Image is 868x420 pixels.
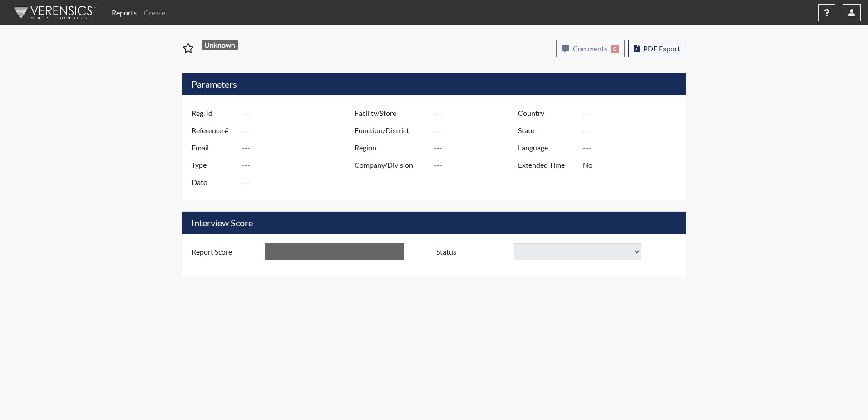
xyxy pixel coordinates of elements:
[242,156,357,174] input: ---
[185,156,242,174] label: Type
[108,4,140,22] a: Reports
[348,122,434,139] label: Function/District
[611,45,619,53] span: 0
[583,122,683,139] input: ---
[242,139,357,156] input: ---
[511,122,583,139] label: State
[242,174,357,191] input: ---
[140,4,169,22] a: Create
[429,243,683,260] div: Document a decision to hire or decline a candiate
[185,105,242,122] label: Reg. Id
[573,44,607,53] span: Comments
[643,44,680,53] span: PDF Export
[628,40,686,57] button: PDF Export
[583,139,683,156] input: ---
[348,156,434,174] label: Company/Division
[265,243,404,260] input: ---
[429,243,514,260] label: Status
[242,105,357,122] input: ---
[556,40,625,57] button: Comments0
[511,156,583,174] label: Extended Time
[434,122,520,139] input: ---
[182,212,686,234] h5: Interview Score
[185,122,242,139] label: Reference #
[185,243,265,260] label: Report Score
[434,105,520,122] input: ---
[202,40,238,50] span: Unknown
[434,156,520,174] input: ---
[583,156,683,174] input: ---
[434,139,520,156] input: ---
[182,73,686,95] h5: Parameters
[185,174,242,191] label: Date
[242,122,357,139] input: ---
[583,105,683,122] input: ---
[511,105,583,122] label: Country
[185,139,242,156] label: Email
[348,105,434,122] label: Facility/Store
[511,139,583,156] label: Language
[348,139,434,156] label: Region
